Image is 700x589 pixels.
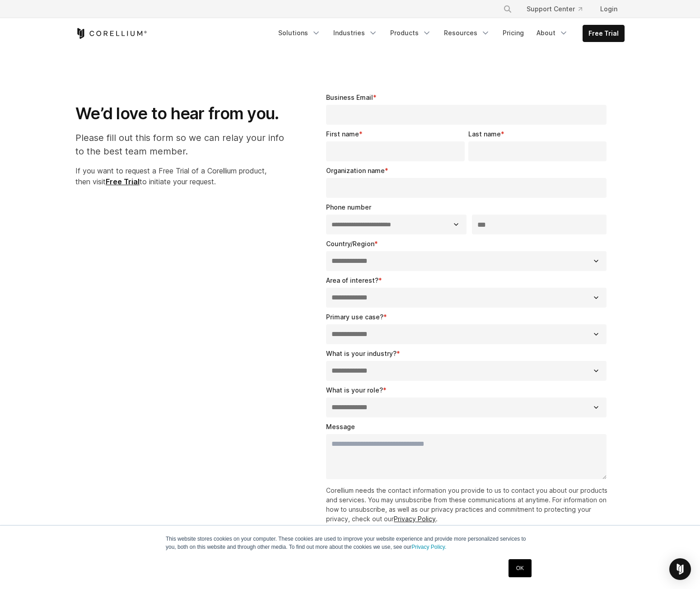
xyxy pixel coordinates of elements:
a: Free Trial [583,25,624,42]
a: Resources [439,25,495,41]
div: Navigation Menu [273,25,625,42]
div: Navigation Menu [492,1,625,17]
span: First name [326,130,359,138]
span: What is your industry? [326,350,397,357]
span: Message [326,423,355,430]
button: Search [499,1,516,17]
a: Solutions [273,25,326,41]
a: About [531,25,574,41]
a: Login [593,1,625,17]
p: Corellium needs the contact information you provide to us to contact you about our products and s... [326,486,610,524]
a: Free Trial [106,177,140,186]
span: Organization name [326,167,385,174]
a: Pricing [497,25,529,41]
span: Last name [468,130,501,138]
a: Privacy Policy. [411,544,446,550]
a: Corellium Home [75,28,147,39]
span: Business Email [326,93,373,101]
div: Open Intercom Messenger [669,558,691,580]
span: Primary use case? [326,313,383,321]
p: This website stores cookies on your computer. These cookies are used to improve your website expe... [166,535,534,551]
span: What is your role? [326,386,383,394]
a: Support Center [519,1,589,17]
a: Products [385,25,437,41]
p: If you want to request a Free Trial of a Corellium product, then visit to initiate your request. [75,165,294,187]
a: Privacy Policy [394,515,436,523]
a: OK [509,559,532,577]
p: Please fill out this form so we can relay your info to the best team member. [75,131,294,158]
span: Area of interest? [326,276,378,284]
a: Industries [328,25,383,41]
span: Country/Region [326,240,374,248]
span: Phone number [326,203,371,211]
h1: We’d love to hear from you. [75,103,294,124]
